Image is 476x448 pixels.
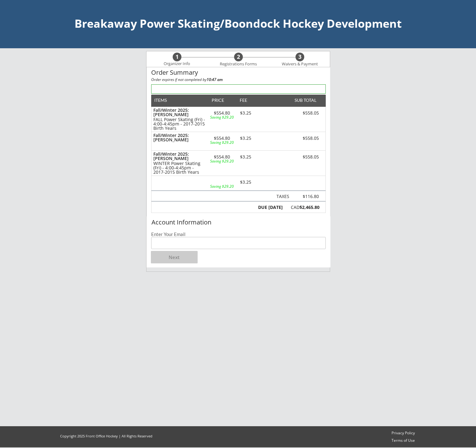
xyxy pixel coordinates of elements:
div: 3 [296,54,304,60]
div: Saving $29.20 [209,141,235,144]
div: $558.05 [284,136,319,140]
strong: 10:47 am [207,77,223,82]
div: Taxes not charged on the fee [274,194,289,199]
div: Saving $29.20 [209,185,235,188]
div: Registrations Forms [217,62,260,67]
div: FALL Power Skating (Fri) - 4:00-4:45pm - 2017-2015 Birth Years [153,117,206,130]
div: 1 [173,54,181,60]
div: $3.25 [235,136,256,140]
div: $3.25 [235,111,256,115]
div: Organizer Info [160,61,194,66]
div: Enter Your Email [151,232,326,237]
div: DUE [DATE] [257,205,283,210]
div: $116.80 [295,194,319,199]
div: Order expires if not completed by [151,78,326,82]
div: Order Summary [151,69,326,76]
div: $558.05 [284,155,319,159]
div: $554.80 [209,111,235,115]
a: Privacy Policy [389,431,418,436]
div: Fall/Winter 2025: [PERSON_NAME] [153,133,206,142]
button: Next [151,251,198,263]
div: WINTER Power Skating (Fri) - 4:00-4:45pm - 2017-2015 Birth Years [153,161,206,174]
div: Taxes not charged on the fee [295,194,319,199]
div: Fall/Winter 2025: [PERSON_NAME] [153,152,206,161]
strong: $2,465.80 [300,204,320,210]
div: PRICE [209,98,227,102]
div: $558.05 [284,111,319,115]
div: 2 [234,54,243,60]
div: Saving $29.20 [209,159,235,163]
div: Breakaway Power Skating/Boondock Hockey Development [6,18,470,29]
div: $554.80 [209,155,235,159]
div: $3.25 [235,155,256,159]
div: Saving $29.20 [209,116,235,119]
a: Terms of Use [389,438,418,443]
div: Account Information [151,219,326,226]
div: FEE [235,98,252,102]
div: TAXES [274,194,289,199]
div: $554.80 [209,136,235,140]
div: Waivers & Payment [278,62,321,67]
div: CAD [286,205,320,210]
div: Fall/Winter 2025: [PERSON_NAME] [153,108,206,117]
div: SUB TOTAL [292,98,316,102]
div: ITEMS [154,98,176,102]
div: $3.25 [235,180,256,184]
div: Copyright 2025 Front Office Hockey | All Rights Reserved [54,434,158,438]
